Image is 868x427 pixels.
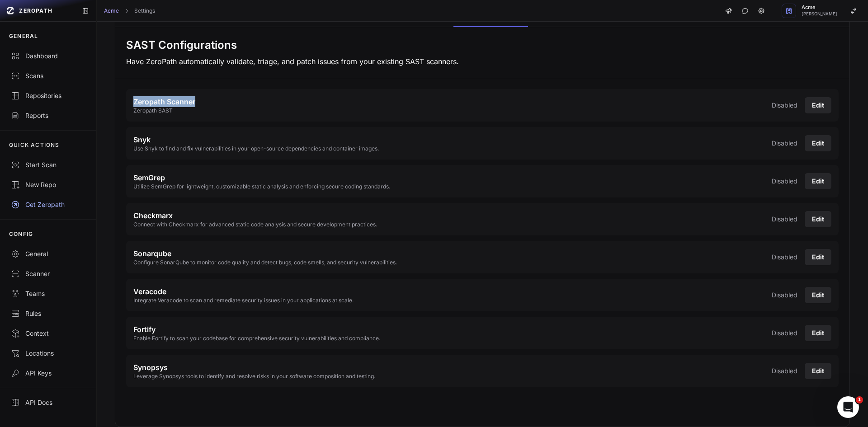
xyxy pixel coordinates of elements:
[772,101,797,110] p: Disabled
[805,325,831,341] button: Edit
[11,398,85,407] div: API Docs
[11,91,85,100] div: Repositories
[11,160,85,169] div: Start Scan
[11,111,85,120] div: Reports
[19,7,52,14] span: ZEROPATH
[133,210,377,221] h3: Checkmarx
[772,177,797,186] p: Disabled
[9,33,38,40] p: GENERAL
[805,135,831,151] button: Edit
[805,363,831,379] button: Edit
[772,291,797,300] p: Disabled
[133,172,390,183] h3: SemGrep
[772,253,797,262] p: Disabled
[11,71,85,80] div: Scans
[133,297,354,304] p: Integrate Veracode to scan and remediate security issues in your applications at scale.
[837,396,859,418] iframe: Intercom live chat
[772,366,797,375] p: Disabled
[11,249,85,258] div: General
[133,373,375,380] p: Leverage Synopsys tools to identify and resolve risks in your software composition and testing.
[123,8,130,14] svg: chevron right,
[11,309,85,318] div: Rules
[133,221,377,228] p: Connect with Checkmarx for advanced static code analysis and secure development practices.
[11,289,85,298] div: Teams
[11,200,85,209] div: Get Zeropath
[11,369,85,378] div: API Keys
[133,335,380,342] p: Enable Fortify to scan your codebase for comprehensive security vulnerabilities and compliance.
[772,139,797,148] p: Disabled
[772,328,797,338] p: Disabled
[104,7,155,14] nav: breadcrumb
[126,38,459,52] h2: SAST Configurations
[133,183,390,190] p: Utilize SemGrep for lightweight, customizable static analysis and enforcing secure coding standards.
[805,249,831,265] button: Edit
[802,12,837,16] span: [PERSON_NAME]
[805,173,831,189] button: Edit
[11,349,85,358] div: Locations
[133,259,397,266] p: Configure SonarQube to monitor code quality and detect bugs, code smells, and security vulnerabil...
[772,215,797,224] p: Disabled
[133,362,375,373] h3: Synopsys
[134,7,155,14] a: Settings
[805,211,831,227] button: Edit
[11,180,85,189] div: New Repo
[133,248,397,259] h3: Sonarqube
[133,286,354,297] h3: Veracode
[133,145,379,152] p: Use Snyk to find and fix vulnerabilities in your open-source dependencies and container images.
[805,97,831,113] button: Edit
[11,329,85,338] div: Context
[11,269,85,278] div: Scanner
[126,56,459,67] p: Have ZeroPath automatically validate, triage, and patch issues from your existing SAST scanners.
[11,52,85,61] div: Dashboard
[9,230,33,238] p: CONFIG
[133,324,380,335] h3: Fortify
[4,4,75,18] a: ZEROPATH
[133,134,379,145] h3: Snyk
[104,7,119,14] a: Acme
[9,141,60,149] p: QUICK ACTIONS
[802,5,837,10] span: Acme
[133,107,195,114] p: Zeropath SAST
[133,96,195,107] h3: Zeropath Scanner
[805,287,831,303] button: Edit
[856,396,863,404] span: 1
